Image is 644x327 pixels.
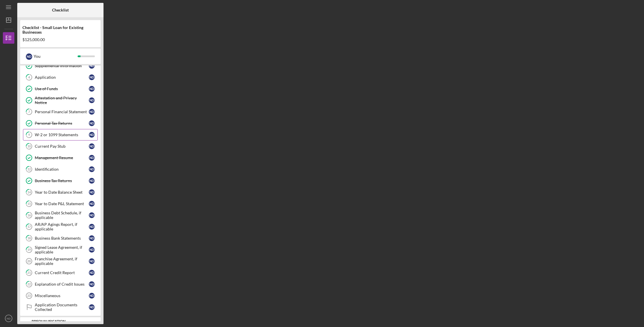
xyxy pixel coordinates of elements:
a: 23MiscellaneousND [23,290,98,301]
div: Year to Date P&L Statement [35,201,89,206]
div: Management Resume [35,155,89,160]
tspan: 17 [27,225,31,229]
div: Use of Funds [35,86,89,91]
a: Application Documents CollectedND [23,301,98,313]
tspan: 10 [27,145,31,148]
div: N D [89,270,95,276]
div: N D [89,281,95,287]
div: AR/AP Agings Report, if applicable [35,222,89,231]
div: Attestation and Privacy Notice [35,96,89,105]
div: N D [89,201,95,207]
div: N D [89,235,95,241]
div: Signed Lease Agreement, if applicable [35,245,89,254]
a: Supplemental InformationND [23,60,98,72]
tspan: 19 [27,248,31,252]
a: 19Signed Lease Agreement, if applicableND [23,244,98,255]
div: N D [89,120,95,126]
div: N D [89,63,95,69]
div: Supplemental Information [35,64,89,68]
a: Management ResumeND [23,152,98,163]
div: N D [89,247,95,253]
div: 0 / 1 [86,321,96,325]
div: Business Tax Returns [35,178,89,183]
a: 9W-2 or 1099 StatementsND [23,129,98,141]
div: Application [35,75,89,80]
tspan: 20 [27,259,31,263]
div: Personal Tax Returns [35,121,89,126]
div: N D [89,109,95,115]
div: N D [89,212,95,218]
div: N D [89,304,95,310]
div: Application Documents Collected [35,303,89,312]
div: Business Bank Statements [35,236,89,241]
tspan: 14 [27,191,31,194]
a: 22Explanation of Credit IssuesND [23,278,98,290]
tspan: 4 [28,76,30,79]
div: You [34,51,78,61]
div: Business Debt Schedule, if applicable [35,211,89,220]
text: ND [7,317,11,320]
a: Use of FundsND [23,83,98,95]
div: N D [89,74,95,80]
tspan: 16 [27,213,31,217]
b: Checklist [52,8,69,12]
a: 20Franchise Agreement, if applicableND [23,255,98,267]
a: 14Year to Date Balance SheetND [23,186,98,198]
div: N D [89,224,95,230]
div: N D [89,86,95,92]
div: N D [89,166,95,172]
div: N D [89,155,95,161]
tspan: 21 [27,271,31,275]
div: N D [89,293,95,299]
a: Business Tax ReturnsND [23,175,98,186]
a: Personal Tax ReturnsND [23,118,98,129]
div: Prequalification Decision Phase [32,320,82,326]
a: 16Business Debt Schedule, if applicableND [23,209,98,221]
tspan: 15 [27,202,31,206]
tspan: 7 [28,110,30,114]
a: 12IdentificationND [23,163,98,175]
tspan: 9 [28,133,30,137]
div: N D [89,178,95,184]
div: N D [89,97,95,103]
div: Personal Financial Statement [35,109,89,114]
div: Identification [35,167,89,172]
a: 10Current Pay StubND [23,141,98,152]
div: N D [89,143,95,149]
tspan: 23 [27,294,31,297]
a: 15Year to Date P&L StatementND [23,198,98,209]
a: 18Business Bank StatementsND [23,232,98,244]
a: 17AR/AP Agings Report, if applicableND [23,221,98,232]
div: Franchise Agreement, if applicable [35,257,89,266]
div: Year to Date Balance Sheet [35,190,89,195]
tspan: 18 [27,236,31,240]
a: 21Current Credit ReportND [23,267,98,278]
div: Checklist - Small Loan for Existing Businesses [22,25,98,34]
div: N D [89,132,95,138]
div: W-2 or 1099 Statements [35,132,89,137]
button: ND [3,313,14,324]
div: N D [89,258,95,264]
tspan: 12 [27,168,31,171]
div: Current Credit Report [35,270,89,275]
div: Miscellaneous [35,293,89,298]
div: $125,000.00 [22,37,98,42]
a: 7Personal Financial StatementND [23,106,98,118]
a: Attestation and Privacy NoticeND [23,95,98,106]
div: N D [89,189,95,195]
div: Current Pay Stub [35,144,89,149]
div: Explanation of Credit Issues [35,282,89,286]
div: N D [26,53,32,60]
a: 4ApplicationND [23,72,98,83]
tspan: 22 [27,282,31,286]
